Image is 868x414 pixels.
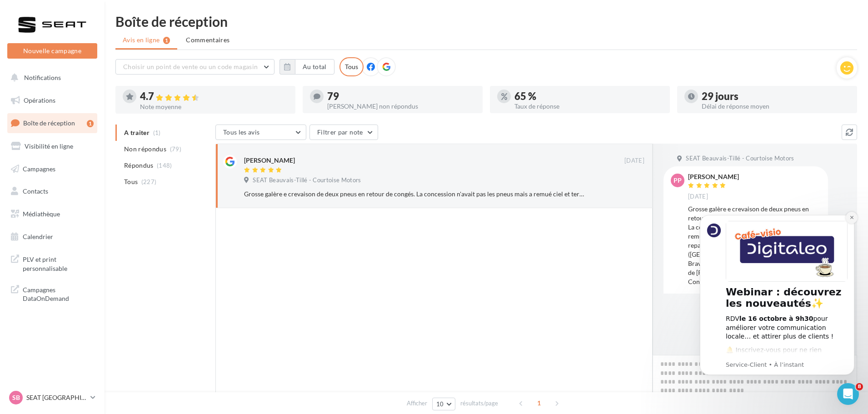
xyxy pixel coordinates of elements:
[115,59,274,75] button: Choisir un point de vente ou un code magasin
[279,59,334,75] button: Au total
[686,204,868,409] iframe: Intercom notifications message
[215,125,306,140] button: Tous les avis
[5,227,99,246] a: Calendrier
[688,174,739,180] div: [PERSON_NAME]
[5,205,99,224] a: Médiathèque
[223,128,260,136] span: Tous les avis
[124,177,138,186] span: Tous
[7,389,97,406] a: SB SEAT [GEOGRAPHIC_DATA]
[5,91,99,110] a: Opérations
[702,103,850,110] div: Délai de réponse moyen
[124,145,166,154] span: Non répondus
[688,193,708,201] span: [DATE]
[5,182,99,201] a: Contacts
[514,103,663,110] div: Taux de réponse
[460,399,498,408] span: résultats/page
[295,59,334,75] button: Au total
[5,280,99,307] a: Campagnes DataOnDemand
[327,103,475,110] div: [PERSON_NAME] non répondus
[7,43,97,59] button: Nouvelle campagne
[309,125,378,140] button: Filtrer par note
[407,399,427,408] span: Afficher
[5,249,99,276] a: PLV et print personnalisable
[5,113,99,133] a: Boîte de réception1
[5,68,95,87] button: Notifications
[23,253,94,273] span: PLV et print personnalisable
[23,187,48,195] span: Contacts
[253,176,361,185] span: SEAT Beauvais-Tillé - Courtoise Motors
[23,284,94,303] span: Campagnes DataOnDemand
[837,383,859,405] iframe: Intercom live chat
[23,119,75,127] span: Boîte de réception
[856,383,863,390] span: 8
[436,400,444,408] span: 10
[140,91,288,102] div: 4.7
[432,398,455,410] button: 10
[124,161,154,170] span: Répondus
[12,393,20,402] span: SB
[514,91,663,101] div: 65 %
[244,156,295,165] div: [PERSON_NAME]
[25,142,73,150] span: Visibilité en ligne
[141,178,157,185] span: (227)
[532,396,546,410] span: 1
[170,145,181,153] span: (79)
[686,155,794,163] span: SEAT Beauvais-Tillé - Courtoise Motors
[5,160,99,179] a: Campagnes
[23,233,53,240] span: Calendrier
[186,35,229,45] span: Commentaires
[87,120,94,127] div: 1
[5,137,99,156] a: Visibilité en ligne
[157,162,172,169] span: (148)
[23,165,55,172] span: Campagnes
[24,74,61,81] span: Notifications
[123,63,258,70] span: Choisir un point de vente ou un code magasin
[24,96,55,104] span: Opérations
[244,190,585,199] div: Grosse galère e crevaison de deux pneus en retour de congés. La concession n'avait pas les pneus ...
[26,393,87,402] p: SEAT [GEOGRAPHIC_DATA]
[115,15,857,28] div: Boîte de réception
[702,91,850,101] div: 29 jours
[673,176,682,185] span: pp
[327,91,475,101] div: 79
[140,104,288,110] div: Note moyenne
[339,57,364,76] div: Tous
[624,157,644,165] span: [DATE]
[23,210,60,218] span: Médiathèque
